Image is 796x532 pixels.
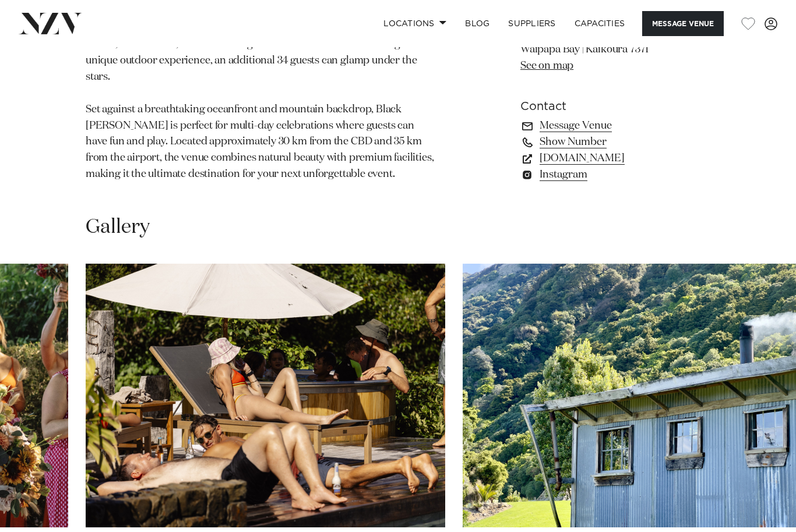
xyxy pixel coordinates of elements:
[520,98,710,115] h6: Contact
[520,134,710,150] a: Show Number
[565,11,635,36] a: Capacities
[520,150,710,166] a: [DOMAIN_NAME]
[374,11,456,36] a: Locations
[520,118,710,134] a: Message Venue
[456,11,499,36] a: BLOG
[86,264,445,527] swiper-slide: 17 / 29
[499,11,565,36] a: SUPPLIERS
[19,13,82,34] img: nzv-logo.png
[520,61,573,71] a: See on map
[642,11,724,36] button: Message Venue
[520,166,710,183] a: Instagram
[86,214,150,240] h2: Gallery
